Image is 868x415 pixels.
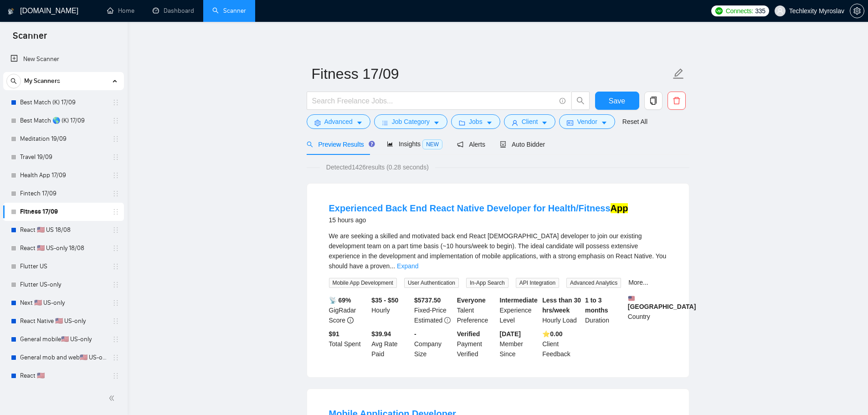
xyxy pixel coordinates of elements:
span: Client [522,117,538,127]
a: React 🇺🇸 US 18/08 [20,221,107,239]
span: caret-down [356,119,363,126]
span: ... [390,262,395,270]
span: holder [112,245,119,252]
a: Flutter US [20,257,107,276]
span: Preview Results [307,141,372,148]
a: dashboardDashboard [153,7,194,15]
a: General mobile🇺🇸 US-only [20,330,107,348]
span: Auto Bidder [500,141,545,148]
iframe: Intercom live chat [837,384,859,406]
button: search [571,92,590,110]
span: delete [668,97,685,105]
span: holder [112,226,119,234]
a: Best Match 🌎 (K) 17/09 [20,112,107,130]
a: React Native 🇺🇸 US-only [20,312,107,330]
span: folder [459,119,465,126]
span: holder [112,318,119,325]
span: Scanner [5,29,54,48]
span: setting [314,119,321,126]
span: holder [112,263,119,270]
div: Payment Verified [455,329,498,359]
span: info-circle [560,98,565,104]
button: userClientcaret-down [504,114,556,129]
span: holder [112,117,119,124]
a: New Scanner [10,50,117,68]
span: holder [112,336,119,343]
div: Avg Rate Paid [370,329,412,359]
b: Everyone [457,297,486,304]
a: Experienced Back End React Native Developer for Health/FitnessApp [329,203,628,213]
span: user [512,119,518,126]
span: search [7,78,21,84]
button: setting [850,4,864,18]
span: Insights [387,140,442,148]
span: User Authentication [404,278,459,288]
b: [GEOGRAPHIC_DATA] [628,295,696,310]
b: Verified [457,330,480,338]
button: copy [644,92,663,110]
div: Member Since [498,329,541,359]
div: We are seeking a skilled and motivated back end React [DEMOGRAPHIC_DATA] developer to join our ex... [329,231,667,271]
div: 15 hours ago [329,215,628,225]
a: Expand [397,262,418,270]
button: barsJob Categorycaret-down [374,114,447,129]
span: holder [112,154,119,161]
a: Flutter US-only [20,276,107,294]
img: 🇺🇸 [628,295,635,302]
span: holder [112,172,119,179]
div: Client Feedback [540,329,583,359]
span: In-App Search [466,278,508,288]
button: settingAdvancedcaret-down [307,114,370,129]
span: holder [112,135,119,143]
b: 📡 69% [329,297,351,304]
span: caret-down [433,119,440,126]
b: $39.94 [371,330,391,338]
b: 1 to 3 months [585,297,608,314]
a: React 🇺🇸 US-only 18/08 [20,239,107,257]
span: Jobs [469,117,483,127]
span: info-circle [347,317,354,323]
div: Country [626,295,669,325]
a: Best Match (K) 17/09 [20,93,107,112]
div: GigRadar Score [327,295,370,325]
span: Alerts [457,141,485,148]
span: NEW [422,139,442,149]
span: Detected 1426 results (0.28 seconds) [320,162,435,172]
a: React 🇺🇸 [20,367,107,385]
span: Advanced [324,117,353,127]
button: Save [595,92,639,110]
b: [DATE] [500,330,521,338]
span: double-left [108,394,118,403]
a: setting [850,7,864,15]
b: Intermediate [500,297,538,304]
span: user [777,8,783,14]
span: edit [673,68,684,80]
input: Scanner name... [312,62,671,85]
a: More... [628,279,648,286]
mark: App [611,203,628,213]
img: logo [8,4,14,19]
span: holder [112,281,119,288]
a: Fitness 17/09 [20,203,107,221]
a: Fintech 17/09 [20,184,107,203]
span: Mobile App Development [329,278,397,288]
span: area-chart [387,141,393,147]
b: $ 5737.50 [414,297,441,304]
a: searchScanner [212,7,246,15]
div: Hourly [370,295,412,325]
span: idcard [567,119,573,126]
a: Next 🇺🇸 US-only [20,294,107,312]
span: caret-down [601,119,607,126]
span: 335 [755,6,765,16]
a: Meditation 19/09 [20,130,107,148]
a: homeHome [107,7,134,15]
a: Travel 19/09 [20,148,107,166]
button: idcardVendorcaret-down [559,114,615,129]
li: New Scanner [3,50,124,68]
span: bars [382,119,388,126]
img: upwork-logo.png [715,7,723,15]
span: copy [645,97,662,105]
span: My Scanners [24,72,60,90]
span: Connects: [726,6,753,16]
input: Search Freelance Jobs... [312,95,555,107]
